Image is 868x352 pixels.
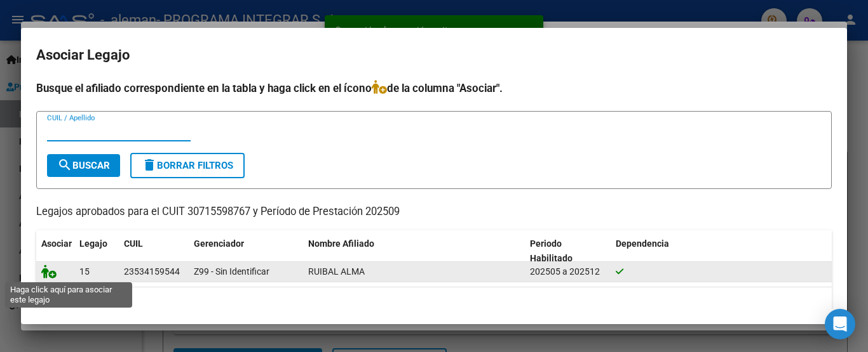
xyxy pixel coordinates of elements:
[825,309,855,339] div: Open Intercom Messenger
[194,238,244,249] span: Gerenciador
[530,264,606,279] div: 202505 a 202512
[36,43,832,67] h2: Asociar Legajo
[194,266,269,277] span: Z99 - Sin Identificar
[47,154,120,177] button: Buscar
[616,238,669,249] span: Dependencia
[57,157,72,173] mat-icon: search
[36,230,74,272] datatable-header-cell: Asociar
[79,238,107,249] span: Legajo
[41,238,72,249] span: Asociar
[36,204,832,220] p: Legajos aprobados para el CUIT 30715598767 y Período de Prestación 202509
[74,230,119,272] datatable-header-cell: Legajo
[308,238,374,249] span: Nombre Afiliado
[36,287,832,319] div: 1 registros
[124,238,143,249] span: CUIL
[303,230,525,272] datatable-header-cell: Nombre Afiliado
[189,230,303,272] datatable-header-cell: Gerenciador
[36,80,832,96] h4: Busque el afiliado correspondiente en la tabla y haga click en el ícono de la columna "Asociar".
[308,266,365,277] span: RUIBAL ALMA
[142,160,233,171] span: Borrar Filtros
[124,264,180,279] div: 23534159544
[611,230,832,272] datatable-header-cell: Dependencia
[525,230,611,272] datatable-header-cell: Periodo Habilitado
[119,230,189,272] datatable-header-cell: CUIL
[57,160,110,171] span: Buscar
[530,238,573,263] span: Periodo Habilitado
[142,157,157,173] mat-icon: delete
[130,153,245,178] button: Borrar Filtros
[79,266,90,277] span: 15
